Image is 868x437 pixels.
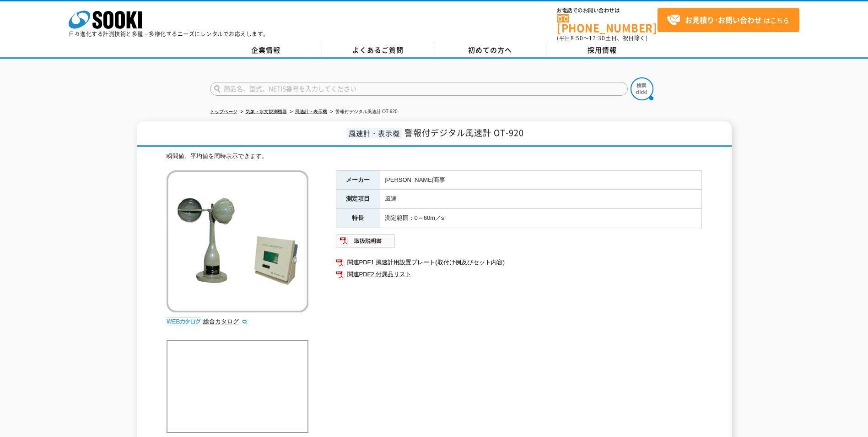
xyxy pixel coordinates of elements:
[434,44,546,57] a: 初めての方へ
[346,128,402,138] span: 風速計・表示機
[167,170,308,312] img: 警報付デジタル風速計 OT-920
[631,77,653,100] img: btn_search.png
[571,34,583,42] span: 8:50
[380,170,701,190] td: [PERSON_NAME]商事
[557,14,658,33] a: [PHONE_NUMBER]
[336,209,380,228] th: 特長
[69,31,269,37] p: 日々進化する計測技術と多種・多様化するニーズにレンタルでお応えします。
[557,8,658,13] span: お電話でのお問い合わせは
[295,109,327,114] a: 風速計・表示機
[667,13,789,27] span: はこちら
[336,257,702,268] a: 関連PDF1 風速計用設置プレート(取付け例及びセット内容)
[380,190,701,209] td: 風速
[336,170,380,190] th: メーカー
[329,107,398,117] li: 警報付デジタル風速計 OT-920
[546,44,658,57] a: 採用情報
[210,44,322,57] a: 企業情報
[658,8,799,32] a: お見積り･お問い合わせはこちら
[210,109,237,114] a: トップページ
[336,190,380,209] th: 測定項目
[380,209,701,228] td: 測定範囲：0～60m／s
[167,152,702,161] div: 瞬間値、平均値を同時表示できます。
[685,14,762,25] strong: お見積り･お問い合わせ
[210,82,628,96] input: 商品名、型式、NETIS番号を入力してください
[336,240,396,246] a: 取扱説明書
[336,234,396,248] img: 取扱説明書
[246,109,287,114] a: 気象・水文観測機器
[468,45,512,55] span: 初めての方へ
[322,44,434,57] a: よくあるご質問
[557,34,647,42] span: (平日 ～ 土日、祝日除く)
[167,317,201,326] img: webカタログ
[404,126,524,139] span: 警報付デジタル風速計 OT-920
[589,34,605,42] span: 17:30
[203,318,248,325] a: 総合カタログ
[336,268,702,280] a: 関連PDF2 付属品リスト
